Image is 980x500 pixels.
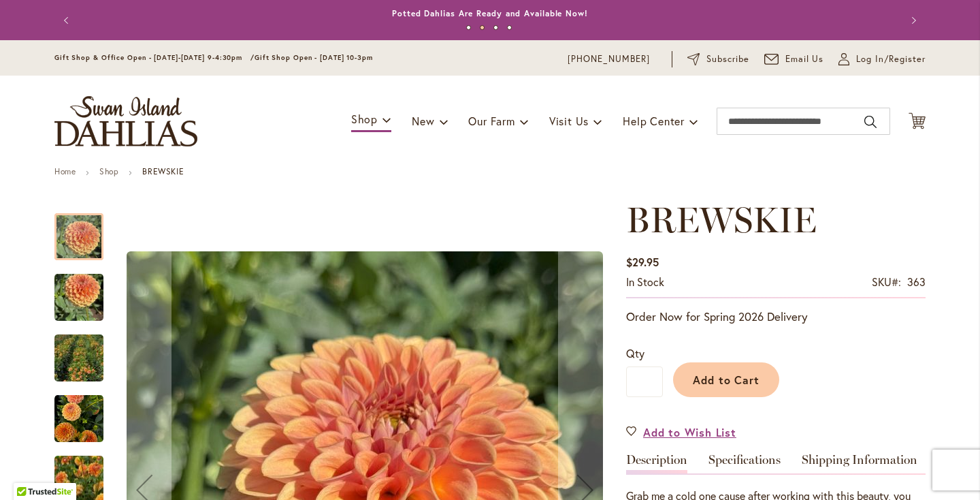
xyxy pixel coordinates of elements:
[568,52,657,66] a: [PHONE_NUMBER]
[764,52,824,66] a: Email Us
[626,198,817,241] span: BREWSKIE
[99,166,118,176] a: Shop
[54,53,255,62] span: Gift Shop & Office Open - [DATE]-[DATE] 9-4:30pm /
[623,114,685,128] span: Help Center
[480,25,485,30] button: 2 of 4
[54,265,103,330] img: BREWSKIE
[706,52,749,66] span: Subscribe
[54,381,117,442] div: BREWSKIE
[626,275,664,290] div: Availability
[54,393,103,444] img: BREWSKIE
[872,275,901,289] strong: SKU
[392,8,588,18] a: Potted Dahlias Are Ready and Available Now!
[626,275,664,289] span: In stock
[10,452,48,490] iframe: Launch Accessibility Center
[54,7,82,34] button: Previous
[626,255,659,269] span: $29.95
[708,454,781,473] a: Specifications
[54,166,76,176] a: Home
[907,275,926,290] div: 363
[54,96,197,146] a: store logo
[693,373,760,387] span: Add to Cart
[54,321,117,381] div: BREWSKIE
[549,114,589,128] span: Visit Us
[898,7,926,34] button: Next
[468,114,514,128] span: Our Farm
[255,53,373,62] span: Gift Shop Open - [DATE] 10-3pm
[856,52,926,66] span: Log In/Register
[466,25,471,30] button: 1 of 4
[626,346,644,360] span: Qty
[626,424,736,440] a: Add to Wish List
[785,52,824,66] span: Email Us
[838,52,926,66] a: Log In/Register
[673,362,779,397] button: Add to Cart
[687,52,749,66] a: Subscribe
[802,454,917,473] a: Shipping Information
[626,309,926,325] p: Order Now for Spring 2026 Delivery
[493,25,498,30] button: 3 of 4
[507,25,512,30] button: 4 of 4
[54,200,117,260] div: BREWSKIE
[643,424,736,440] span: Add to Wish List
[30,312,128,405] img: BREWSKIE
[626,454,687,473] a: Description
[412,114,434,128] span: New
[142,166,184,176] strong: BREWSKIE
[351,112,378,126] span: Shop
[54,260,117,321] div: BREWSKIE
